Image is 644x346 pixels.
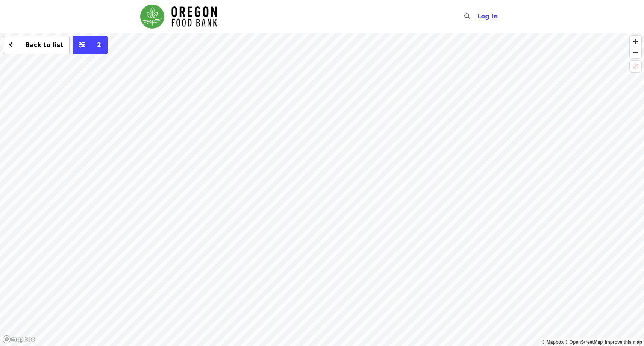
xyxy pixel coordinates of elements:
button: More filters (2 selected) [73,36,108,54]
button: Location Not Available [630,61,641,72]
i: chevron-left icon [9,41,13,49]
button: Zoom In [630,36,641,47]
input: Search [475,8,481,26]
a: Map feedback [605,340,642,345]
i: sliders-h icon [79,41,85,49]
a: Mapbox [542,340,564,345]
a: Mapbox logo [2,335,35,344]
button: Log in [471,9,504,24]
i: search icon [464,13,470,20]
button: Zoom Out [630,47,641,58]
button: Back to list [3,36,70,54]
img: Oregon Food Bank - Home [140,5,217,29]
a: OpenStreetMap [565,340,603,345]
span: Log in [477,13,498,20]
span: 2 [97,41,101,49]
span: Back to list [25,41,63,49]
